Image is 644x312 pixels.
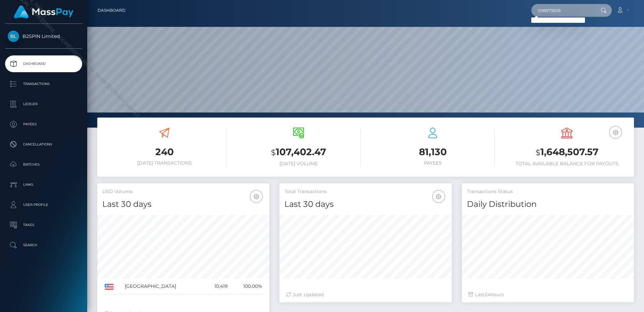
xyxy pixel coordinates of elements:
[467,188,629,195] h5: Transactions Status
[5,33,82,39] span: B2SPIN Limited
[284,198,446,210] h4: Last 30 days
[102,188,264,195] h5: USD Volume
[5,217,82,233] a: Taxes
[102,145,226,159] h3: 240
[8,79,79,89] p: Transactions
[102,160,226,166] h6: [DATE] Transactions
[371,160,495,166] h6: Payees
[5,116,82,133] a: Payees
[8,59,79,69] p: Dashboard
[8,200,79,210] p: User Profile
[105,284,114,290] img: US.png
[230,279,264,294] td: 100.00%
[102,198,264,210] h4: Last 30 days
[8,220,79,230] p: Taxes
[8,160,79,170] p: Batches
[8,99,79,109] p: Ledger
[5,76,82,92] a: Transactions
[236,161,361,167] h6: [DATE] Volume
[284,188,446,195] h5: Total Transactions
[98,3,125,17] a: Dashboard
[536,148,540,157] small: $
[14,5,73,18] img: MassPay Logo
[505,161,629,167] h6: Total Available Balance for Payouts
[5,237,82,254] a: Search
[286,291,445,298] div: Just Updated
[531,4,594,17] input: Search...
[122,279,204,294] td: [GEOGRAPHIC_DATA]
[5,96,82,113] a: Ledger
[5,196,82,213] a: User Profile
[8,139,79,149] p: Cancellations
[469,291,627,298] div: Last hours
[236,145,361,159] h3: 107,402.47
[8,31,19,42] img: B2SPIN Limited
[204,279,230,294] td: 10,419
[5,156,82,173] a: Batches
[371,145,495,159] h3: 81,130
[271,148,276,157] small: $
[5,55,82,72] a: Dashboard
[8,119,79,129] p: Payees
[8,180,79,190] p: Links
[5,136,82,153] a: Cancellations
[485,292,490,298] span: 24
[5,176,82,193] a: Links
[8,240,79,250] p: Search
[505,145,629,159] h3: 1,648,507.57
[467,198,629,210] h4: Daily Distribution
